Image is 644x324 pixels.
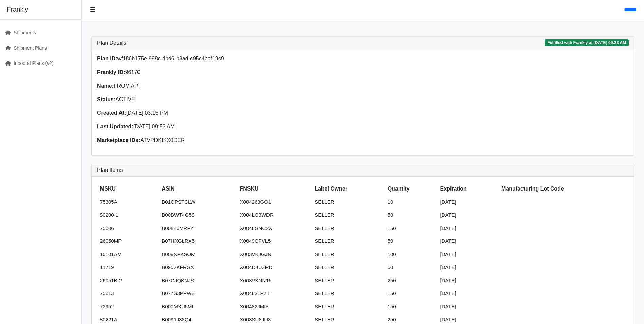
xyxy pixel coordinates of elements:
td: X004263GO1 [237,196,312,209]
strong: Marketplace IDs: [97,137,140,143]
td: 75006 [97,222,159,235]
th: Expiration [438,182,499,196]
p: ATVPDKIKX0DER [97,136,359,144]
td: 75013 [97,287,159,300]
td: X003VKJGJN [237,248,312,261]
strong: Last Updated: [97,124,133,129]
td: 26050MP [97,235,159,248]
td: [DATE] [438,222,499,235]
td: X004D4UZRD [237,261,312,274]
td: SELLER [312,274,385,287]
td: 80200-1 [97,209,159,222]
td: [DATE] [438,248,499,261]
td: [DATE] [438,300,499,313]
td: 50 [385,209,438,222]
td: SELLER [312,287,385,300]
p: wf186b175e-998c-4bd6-b8ad-c95c4bef19c9 [97,55,359,63]
td: X003VKNN15 [237,274,312,287]
td: B000MXU5MI [159,300,237,313]
th: FNSKU [237,182,312,196]
td: B00BWT4G58 [159,209,237,222]
td: [DATE] [438,209,499,222]
td: SELLER [312,248,385,261]
h3: Plan Details [97,40,126,46]
td: SELLER [312,261,385,274]
td: 50 [385,235,438,248]
td: 250 [385,274,438,287]
td: B01CPSTCLW [159,196,237,209]
td: [DATE] [438,261,499,274]
td: 150 [385,300,438,313]
td: B008XPKSOM [159,248,237,261]
td: [DATE] [438,287,499,300]
h3: Plan Items [97,167,629,173]
th: MSKU [97,182,159,196]
th: Manufacturing Lot Code [499,182,629,196]
td: 50 [385,261,438,274]
td: X0049QFVL5 [237,235,312,248]
td: [DATE] [438,235,499,248]
td: 75305A [97,196,159,209]
strong: Name: [97,83,114,89]
td: X004LG3WDR [237,209,312,222]
strong: Created At: [97,110,126,116]
td: 10 [385,196,438,209]
td: SELLER [312,196,385,209]
p: FROM API [97,82,359,90]
td: 150 [385,222,438,235]
td: SELLER [312,235,385,248]
td: X00482JMI3 [237,300,312,313]
td: SELLER [312,209,385,222]
td: 10101AM [97,248,159,261]
th: Label Owner [312,182,385,196]
td: 73952 [97,300,159,313]
p: [DATE] 09:53 AM [97,123,359,131]
td: B0957KFRGX [159,261,237,274]
td: B00886MRFY [159,222,237,235]
p: ACTIVE [97,95,359,104]
td: B07HXGLRX5 [159,235,237,248]
td: 11719 [97,261,159,274]
td: SELLER [312,222,385,235]
strong: Frankly ID: [97,69,125,75]
td: X004LGNC2X [237,222,312,235]
td: [DATE] [438,274,499,287]
p: 96170 [97,68,359,76]
td: B07CJQKNJS [159,274,237,287]
td: SELLER [312,300,385,313]
span: Fulfilled with Frankly at [DATE] 09:23 AM [545,39,629,46]
strong: Status: [97,96,115,102]
p: [DATE] 03:15 PM [97,109,359,117]
td: B077S3PRW8 [159,287,237,300]
td: 150 [385,287,438,300]
td: X00482LP2T [237,287,312,300]
td: [DATE] [438,196,499,209]
strong: Plan ID: [97,56,117,61]
td: 26051B-2 [97,274,159,287]
th: Quantity [385,182,438,196]
td: 100 [385,248,438,261]
th: ASIN [159,182,237,196]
